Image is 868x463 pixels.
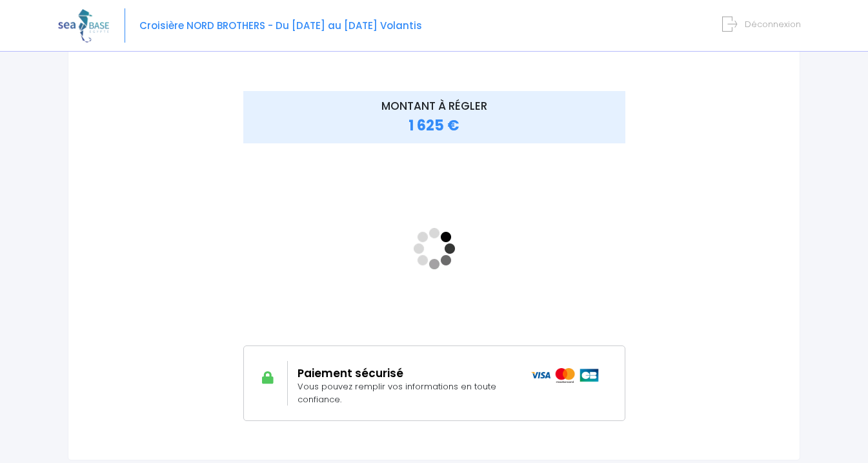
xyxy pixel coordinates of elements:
span: MONTANT À RÉGLER [381,98,487,114]
h2: Paiement sécurisé [298,367,512,380]
img: icons_paiement_securise@2x.png [531,368,600,383]
span: Vous pouvez remplir vos informations en toute confiance. [298,380,496,406]
span: Croisière NORD BROTHERS - Du [DATE] au [DATE] Volantis [139,19,422,32]
iframe: <!-- //required --> [243,152,625,345]
span: 1 625 € [409,116,459,136]
span: Déconnexion [745,18,801,30]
